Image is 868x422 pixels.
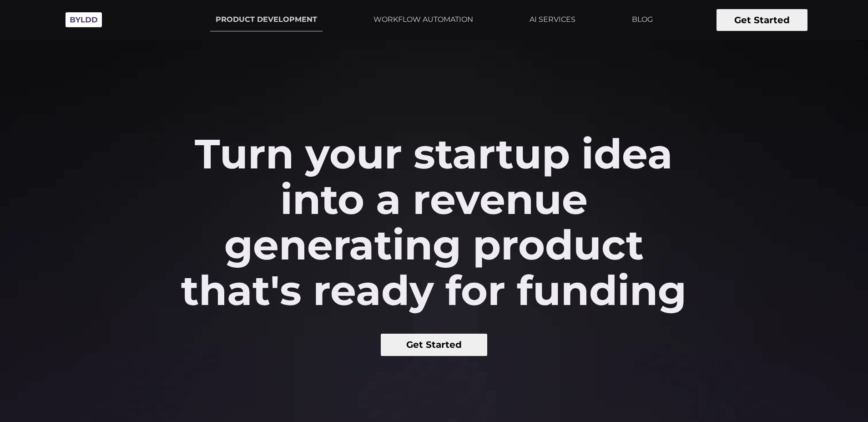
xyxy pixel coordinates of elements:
img: Byldd - Product Development Company [61,7,106,32]
button: Get Started [717,9,807,31]
a: BLOG [626,8,658,31]
a: PRODUCT DEVELOPMENT [210,8,323,31]
h2: Turn your startup idea into a revenue generating product that's ready for funding [174,131,695,313]
a: AI SERVICES [524,8,581,31]
a: WORKFLOW AUTOMATION [368,8,479,31]
button: Get Started [381,334,488,356]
